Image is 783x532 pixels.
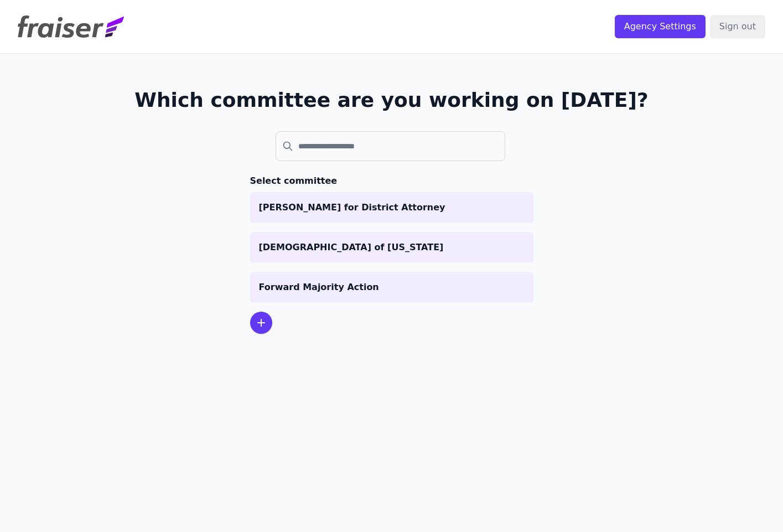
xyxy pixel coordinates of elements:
p: [PERSON_NAME] for District Attorney [259,201,525,214]
input: Agency Settings [615,15,706,38]
img: Fraiser Logo [18,16,124,38]
a: [PERSON_NAME] for District Attorney [250,192,533,223]
a: Forward Majority Action [250,272,533,303]
input: Sign out [710,15,765,38]
p: Forward Majority Action [259,281,525,294]
a: [DEMOGRAPHIC_DATA] of [US_STATE] [250,232,533,263]
h1: Which committee are you working on [DATE]? [134,89,649,111]
h3: Select committee [250,174,533,188]
p: [DEMOGRAPHIC_DATA] of [US_STATE] [259,241,525,254]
